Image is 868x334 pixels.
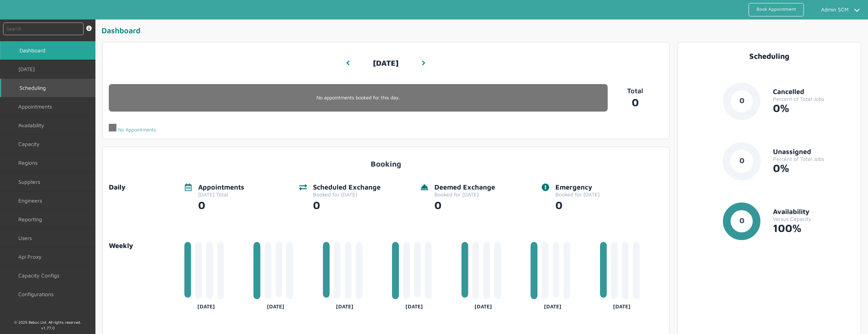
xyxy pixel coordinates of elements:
[6,198,12,204] img: md-people.svg
[434,198,495,211] div: 0
[18,141,43,147] span: Capacity
[102,26,865,38] div: Dashboard
[773,148,855,156] div: Unassigned
[18,272,62,279] span: Capacity Configs
[3,23,84,35] input: Search by: Ref, PostCode, MPAN, MPRN, Account, Customer
[18,104,55,110] span: Appointments
[313,191,381,198] div: Booked for [DATE]
[6,272,12,279] img: md-time.svg
[313,183,381,191] div: Scheduled Exchange
[18,291,56,297] span: Configurations
[6,216,12,222] img: md-book.svg
[109,242,178,250] a: Weekly
[6,141,12,147] img: capacity-left-menu.svg
[600,300,644,310] div: [DATE]
[6,5,44,15] img: Nexus
[773,156,855,162] div: Percent of Total Jobs
[373,53,399,74] h3: [DATE]
[684,142,855,193] a: 0UnassignedPercent of Total Jobs0%
[434,191,495,198] div: Booked for [DATE]
[198,191,244,198] div: [DATE] Total
[253,300,297,310] div: [DATE]
[6,235,12,241] img: user-left-menu.svg
[555,191,600,198] div: Booked for [DATE]
[773,96,855,102] div: Percent of Total Jobs
[749,3,804,16] a: Book Appointment
[109,95,608,101] p: No appointments booked for this day.
[531,300,574,310] div: [DATE]
[6,104,12,110] img: appointments-left-menu.svg
[461,300,505,310] div: [DATE]
[773,102,855,114] div: 0%
[19,85,49,91] span: Scheduling
[724,3,736,15] img: md-cloud-done.svg
[6,122,12,128] img: md-list.svg
[18,254,45,260] span: Api Proxy
[109,124,156,133] div: No Appointments
[7,47,13,54] img: md-desktop.svg
[773,208,855,216] div: Availability
[392,300,436,310] div: [DATE]
[684,52,855,60] div: Scheduling
[608,95,663,109] a: 0
[6,179,12,185] img: md-contract.svg
[19,47,48,54] span: Dashboard
[184,300,228,310] div: [DATE]
[18,179,43,185] span: Suppliers
[555,183,600,191] div: Emergency
[198,198,244,211] div: 0
[773,162,855,174] div: 0%
[773,88,855,96] div: Cancelled
[555,198,600,211] div: 0
[323,300,367,310] div: [DATE]
[684,82,855,133] a: 0CancelledPercent of Total Jobs0%
[739,96,744,105] text: 0
[41,304,55,318] img: Beboc Logo
[608,87,663,95] p: Total
[7,85,13,91] img: scheduling-left-menu.svg
[18,122,47,128] span: Availability
[109,183,178,191] div: Daily
[313,198,381,211] div: 0
[18,66,38,72] span: [DATE]
[434,183,495,191] div: Deemed Exchange
[109,153,663,168] div: Booking
[18,160,40,166] span: Regions
[773,222,855,234] div: 100%
[6,66,12,72] img: md-time.svg
[739,156,744,165] text: 0
[18,216,45,222] span: Reporting
[6,160,12,166] img: regions.left-menu.svg
[739,216,744,225] text: 0
[6,291,12,297] img: md-build.svg
[18,235,35,241] span: Users
[18,198,45,204] span: Engineers
[198,183,244,191] div: Appointments
[6,254,12,260] img: md-repeat.svg
[773,216,855,222] div: Versus Capacity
